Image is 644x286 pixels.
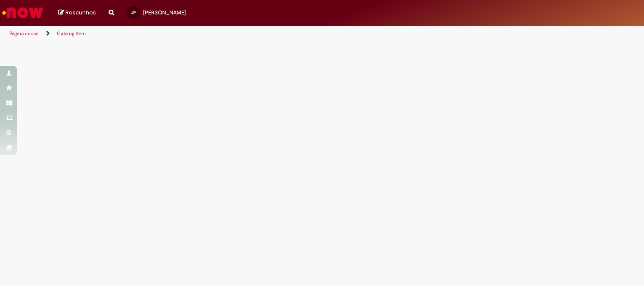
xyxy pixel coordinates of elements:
span: [PERSON_NAME] [143,9,186,16]
a: Catalog Item [57,30,86,37]
span: JP [131,10,136,15]
span: Rascunhos [65,8,96,17]
a: Rascunhos [58,9,96,17]
a: Página inicial [9,30,39,37]
ul: Trilhas de página [6,26,423,42]
img: ServiceNow [1,4,45,21]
